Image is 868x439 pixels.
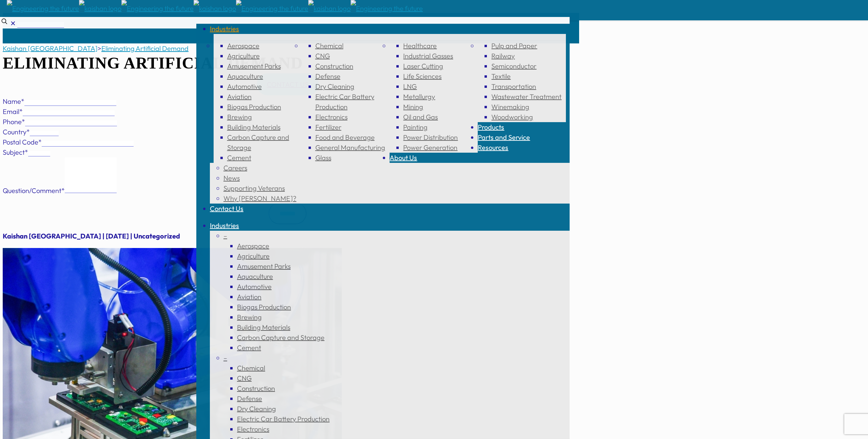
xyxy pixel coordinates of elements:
a: Building Materials [237,323,290,331]
span: Carbon Capture and Storage [237,333,324,342]
span: Railway [491,52,515,60]
span: Industries [210,24,239,33]
a: Laser Cutting [403,62,443,70]
label: Subject* [3,148,28,156]
span: LNG [403,82,417,91]
span: Why [PERSON_NAME]? [223,194,296,203]
a: Building Materials [227,123,280,131]
a: Aerospace [227,41,259,50]
span: Brewing [237,313,262,321]
span: Dry Cleaning [237,404,276,413]
a: Construction [315,62,353,70]
a: Chemical [237,364,265,372]
a: Fertilizer [315,123,341,131]
span: Contact Us [210,204,243,213]
a: Automotive [237,282,272,291]
label: Question/Comment* [3,186,65,195]
label: Name* [3,97,24,106]
a: Life Sciences [403,72,441,80]
h1: Eliminating Artificial Demand [3,54,572,73]
a: Industries [210,19,239,38]
a: Transportation [491,82,536,91]
span: ✕ [10,19,16,27]
a: Woodworking [491,113,533,121]
label: Postal Code* [3,138,42,146]
span: Kaishan [GEOGRAPHIC_DATA] [3,44,98,53]
a: Agriculture [227,52,260,60]
span: Defense [315,72,340,80]
a: Industries [210,216,239,235]
a: Aviation [227,92,252,101]
span: Parts and Service [478,133,530,141]
a: Contact Us [210,199,243,218]
a: Eliminating Artificial Demand [101,44,189,53]
a: Brewing [227,113,252,121]
span: Amusement Parks [227,62,281,70]
a: General Manufacturing [315,143,385,152]
span: Healthcare [403,41,437,50]
a: Painting [403,123,428,131]
a: Wastewater Treatment [491,92,561,101]
a: Aquaculture [227,72,263,80]
a: Dry Cleaning [315,82,354,91]
div: > [3,43,572,54]
span: Cement [237,343,261,352]
span: Aerospace [237,242,269,250]
a: Glass [315,153,331,162]
a: Biogas Production [237,303,291,311]
span: CNG [237,374,252,382]
a: Metallurgy [403,92,435,101]
a: About Us [390,148,417,167]
span: Chemical [315,41,343,50]
a: Pulp and Paper [491,41,537,50]
a: Winemaking [491,102,529,111]
a: Defense [237,394,262,403]
a: Construction [237,384,275,393]
strong: Kaishan [GEOGRAPHIC_DATA] | [DATE] | Uncategorized [3,232,180,240]
a: Aviation [237,292,261,301]
a: Electric Car Battery Production [237,415,330,423]
span: Agriculture [237,252,270,260]
a: Mining [403,102,423,111]
a: Textile [491,72,511,80]
a: Oil and Gas [403,113,438,121]
a: CNG [315,52,330,60]
a: Parts and Service [478,128,530,147]
a: Kaishan USA [7,2,423,14]
a: Automotive [227,82,262,91]
span: Amusement Parks [237,262,291,270]
a: Supporting Veterans [223,184,285,192]
a: Aquaculture [237,272,273,281]
a: Power Distribution [403,133,458,141]
a: Electronics [315,113,348,121]
a: Power Generation [403,143,457,152]
span: Electric Car Battery Production [315,92,374,111]
span: Food and Beverage [315,133,375,141]
label: Country* [3,128,30,136]
a: – [223,354,227,362]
